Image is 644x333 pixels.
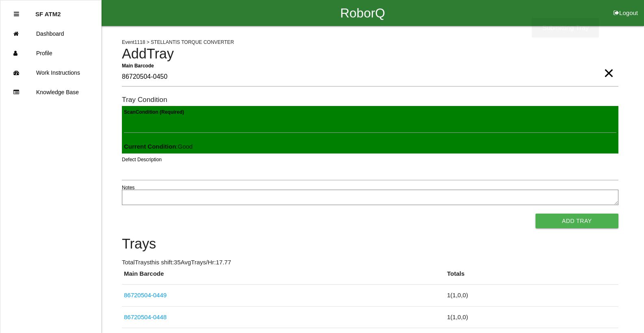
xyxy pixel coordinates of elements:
td: 1 ( 1 , 0 , 0 ) [445,306,618,328]
label: Defect Description [122,156,162,163]
h4: Add Tray [122,46,618,62]
a: 86720504-0449 [124,292,167,298]
div: Submitting Tray [532,18,599,37]
p: SF ATM2 [35,4,61,17]
b: Current Condition [124,143,176,150]
td: 1 ( 1 , 0 , 0 ) [445,285,618,307]
h6: Tray Condition [122,96,618,104]
label: Notes [122,184,134,191]
span: Clear Input [603,57,614,73]
a: Dashboard [0,24,101,43]
span: Event 1118 > STELLANTIS TORQUE CONVERTER [122,39,234,45]
a: 86720504-0448 [124,314,167,320]
h4: Trays [122,236,618,252]
a: Work Instructions [0,63,101,82]
div: Close [14,4,19,24]
th: Totals [445,269,618,285]
b: Scan Condition (Required) [124,109,184,115]
a: Profile [0,43,101,63]
span: : Good [124,143,193,150]
input: Required [122,68,618,86]
b: Main Barcode [122,63,154,68]
p: Total Trays this shift: 35 Avg Trays /Hr: 17.77 [122,258,618,267]
button: Add Tray [536,214,618,228]
a: Knowledge Base [0,82,101,102]
th: Main Barcode [122,269,445,285]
